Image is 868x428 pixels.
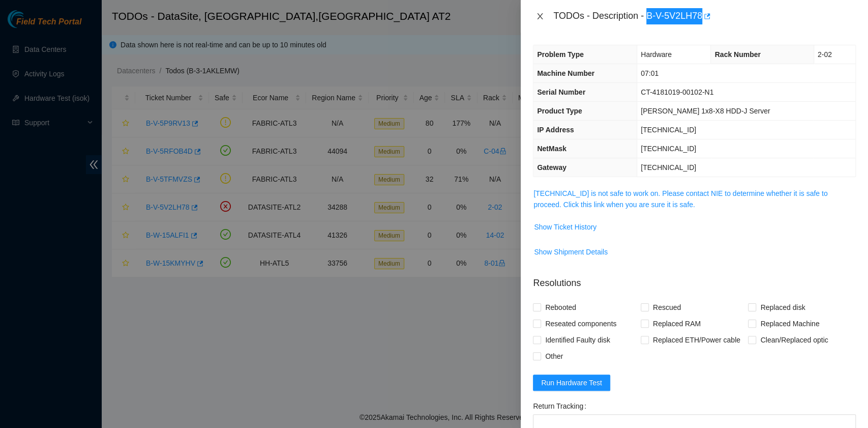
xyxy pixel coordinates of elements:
[533,398,590,414] label: Return Tracking
[533,375,610,391] button: Run Hardware Test
[714,50,760,59] span: Rack Number
[534,246,608,258] span: Show Shipment Details
[641,69,659,77] span: 07:01
[541,299,580,316] span: Rebooted
[533,219,597,235] button: Show Ticket History
[537,145,566,153] span: NetMask
[649,332,744,348] span: Replaced ETH/Power cable
[536,12,544,20] span: close
[537,163,566,172] span: Gateway
[533,12,547,21] button: Close
[537,107,582,115] span: Product Type
[649,316,705,332] span: Replaced RAM
[818,50,832,59] span: 2-02
[537,50,584,59] span: Problem Type
[541,316,620,332] span: Reseated components
[756,299,809,316] span: Replaced disk
[541,332,614,348] span: Identified Faulty disk
[641,88,713,96] span: CT-4181019-00102-N1
[533,268,856,290] p: Resolutions
[537,126,574,134] span: IP Address
[537,88,585,96] span: Serial Number
[641,163,696,172] span: [TECHNICAL_ID]
[641,107,770,115] span: [PERSON_NAME] 1x8-X8 HDD-J Server
[533,244,608,260] button: Show Shipment Details
[537,69,594,77] span: Machine Number
[533,189,827,209] a: [TECHNICAL_ID] is not safe to work on. Please contact NIE to determine whether it is safe to proc...
[641,50,672,59] span: Hardware
[641,126,696,134] span: [TECHNICAL_ID]
[541,377,602,388] span: Run Hardware Test
[534,221,596,233] span: Show Ticket History
[649,299,685,316] span: Rescued
[756,332,832,348] span: Clean/Replaced optic
[641,145,696,153] span: [TECHNICAL_ID]
[541,348,567,364] span: Other
[553,8,856,24] div: TODOs - Description - B-V-5V2LH78
[756,316,823,332] span: Replaced Machine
